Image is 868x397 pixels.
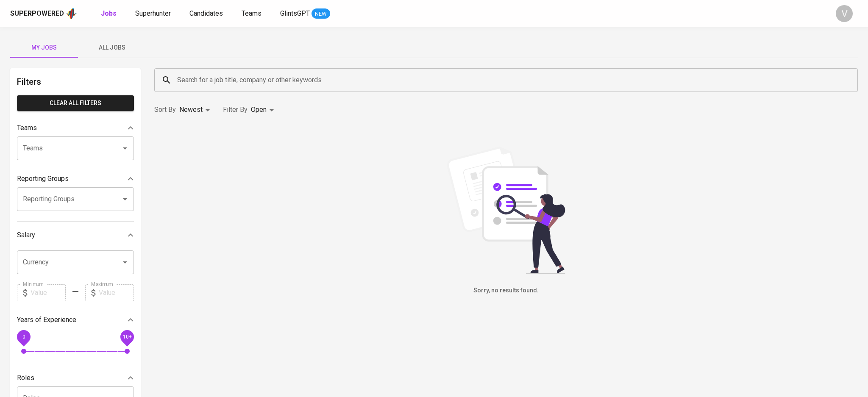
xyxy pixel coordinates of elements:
[836,5,853,22] div: V
[17,123,37,133] p: Teams
[99,284,134,301] input: Value
[10,9,64,19] div: Superpowered
[17,230,35,240] p: Salary
[154,105,176,115] p: Sort By
[31,284,66,301] input: Value
[17,95,134,111] button: Clear All filters
[122,333,131,339] span: 10+
[10,7,77,20] a: Superpoweredapp logo
[251,105,267,114] span: Open
[66,7,77,20] img: app logo
[17,311,134,328] div: Years of Experience
[101,8,118,19] a: Jobs
[280,9,310,17] span: GlintsGPT
[17,227,134,244] div: Salary
[189,9,223,17] span: Candidates
[119,193,131,205] button: Open
[189,8,225,19] a: Candidates
[135,8,172,19] a: Superhunter
[179,102,213,118] div: Newest
[17,119,134,136] div: Teams
[154,286,858,295] h6: Sorry, no results found.
[17,174,69,184] p: Reporting Groups
[135,9,171,17] span: Superhunter
[17,170,134,187] div: Reporting Groups
[119,142,131,154] button: Open
[280,8,330,19] a: GlintsGPT NEW
[83,42,141,53] span: All Jobs
[17,315,76,325] p: Years of Experience
[15,42,73,53] span: My Jobs
[22,333,25,339] span: 0
[17,373,34,383] p: Roles
[17,75,134,89] h6: Filters
[442,147,570,274] img: file_searching.svg
[179,105,203,115] p: Newest
[223,105,248,115] p: Filter By
[251,102,277,118] div: Open
[242,9,262,17] span: Teams
[24,98,127,108] span: Clear All filters
[312,10,330,18] span: NEW
[119,256,131,268] button: Open
[242,8,263,19] a: Teams
[101,9,117,17] b: Jobs
[17,369,134,386] div: Roles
